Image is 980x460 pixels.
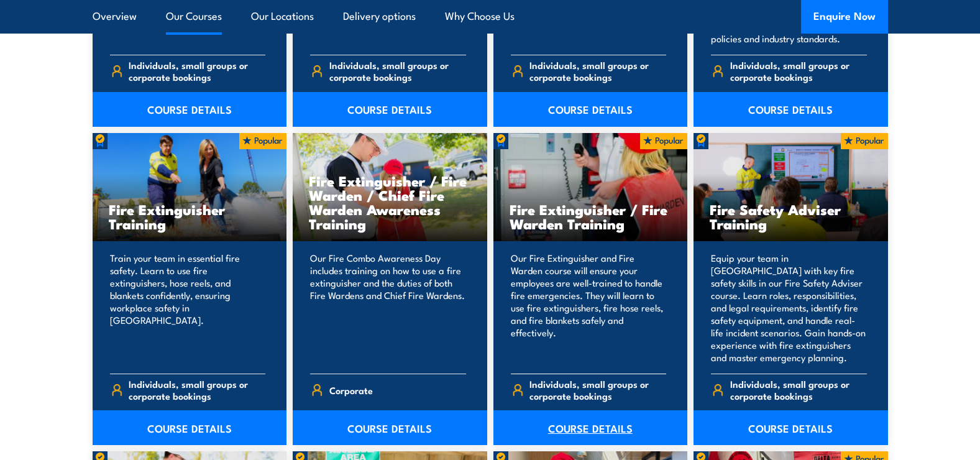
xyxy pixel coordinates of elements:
a: COURSE DETAILS [493,410,688,445]
p: Our Fire Combo Awareness Day includes training on how to use a fire extinguisher and the duties o... [310,252,466,364]
a: COURSE DETAILS [293,410,487,445]
h3: Fire Extinguisher / Fire Warden Training [510,202,672,231]
span: Corporate [329,380,373,400]
span: Individuals, small groups or corporate bookings [329,59,466,83]
span: Individuals, small groups or corporate bookings [730,378,867,402]
p: Train your team in essential fire safety. Learn to use fire extinguishers, hose reels, and blanke... [110,252,266,364]
p: Equip your team in [GEOGRAPHIC_DATA] with key fire safety skills in our Fire Safety Adviser cours... [711,252,867,364]
a: COURSE DETAILS [93,92,287,127]
a: COURSE DETAILS [694,410,888,445]
span: Individuals, small groups or corporate bookings [730,59,867,83]
span: Individuals, small groups or corporate bookings [529,59,666,83]
p: Our Fire Extinguisher and Fire Warden course will ensure your employees are well-trained to handl... [511,252,667,364]
span: Individuals, small groups or corporate bookings [129,59,265,83]
span: Individuals, small groups or corporate bookings [529,378,666,402]
a: COURSE DETAILS [293,92,487,127]
h3: Fire Extinguisher / Fire Warden / Chief Fire Warden Awareness Training [309,173,471,231]
a: COURSE DETAILS [493,92,688,127]
span: Individuals, small groups or corporate bookings [129,378,265,402]
a: COURSE DETAILS [93,410,287,445]
a: COURSE DETAILS [694,92,888,127]
h3: Fire Extinguisher Training [109,202,271,231]
h3: Fire Safety Adviser Training [710,202,872,231]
